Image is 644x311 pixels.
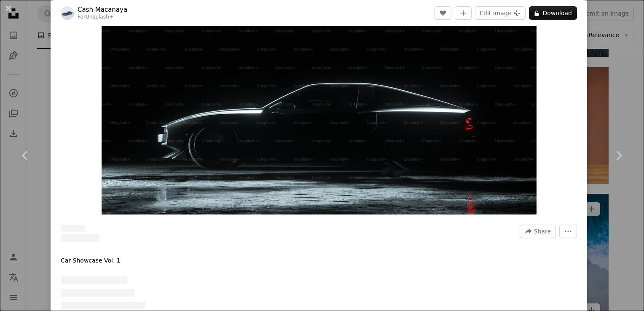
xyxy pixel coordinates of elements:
span: Share [534,225,551,238]
button: Download [529,6,577,20]
button: Add to Collection [455,6,472,20]
button: Like [435,6,451,20]
p: Car Showcase Vol. 1 [61,257,121,265]
span: ––– –––– –––– [61,234,99,242]
button: More Actions [559,225,577,238]
span: – –––– –––– ––– ––– –––– –––– [61,302,145,309]
div: For [78,14,127,21]
a: Unsplash+ [86,14,113,20]
button: Edit image [475,6,526,20]
a: Cash Macanaya [78,5,127,14]
span: ––– – ––– – – –– – ––––. [61,276,127,284]
span: ––– –– –– [61,225,85,232]
a: Next [593,115,644,196]
span: ––– ––– –––– –––– ––– ––– [61,289,134,297]
button: Share this image [520,225,556,238]
img: Go to Cash Macanaya's profile [61,6,74,20]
